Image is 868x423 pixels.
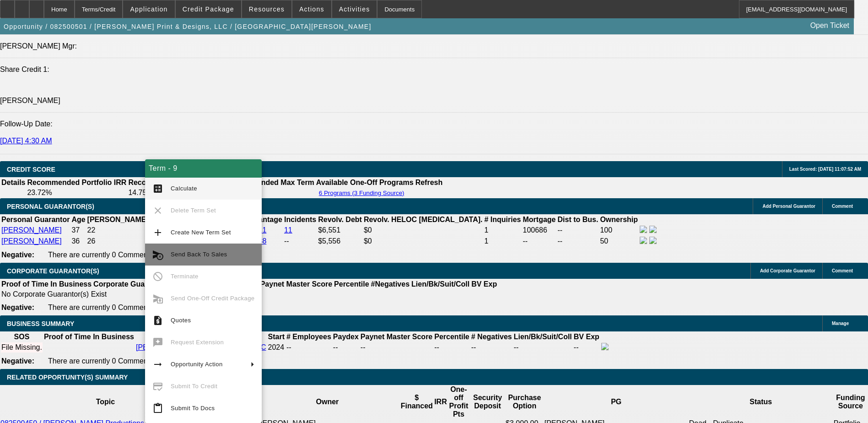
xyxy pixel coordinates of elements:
span: BUSINESS SUMMARY [7,320,74,327]
th: Funding Source [833,385,868,419]
td: -- [557,236,599,246]
a: [PERSON_NAME] Print & Designs, LLC [136,343,266,351]
b: Lien/Bk/Suit/Coll [514,333,572,341]
td: -- [226,188,315,197]
td: -- [513,342,572,352]
mat-icon: request_quote [152,315,163,326]
span: Actions [299,5,324,13]
b: Incidents [284,216,316,223]
b: #Negatives [371,280,410,288]
span: Activities [339,5,370,13]
th: Details [1,178,26,187]
span: Add Personal Guarantor [762,204,815,209]
b: Paynet Master Score [361,333,432,341]
b: Negative: [1,357,34,365]
span: Resources [249,5,285,13]
th: Security Deposit [470,385,505,419]
span: There are currently 0 Comments entered on this opportunity [48,304,242,311]
span: CORPORATE GUARANTOR(S) [7,267,99,275]
b: Percentile [334,280,369,288]
td: No Corporate Guarantor(s) Exist [1,290,501,299]
mat-icon: calculate [152,183,163,194]
b: # Inquiries [484,216,521,223]
td: 14.75% [128,188,225,197]
div: -- [361,343,432,352]
b: Start [268,333,285,341]
th: Owner [255,385,399,419]
th: Recommended One Off IRR [128,178,225,187]
img: facebook-icon.png [640,237,647,244]
th: SOS [1,332,43,342]
span: Last Scored: [DATE] 11:07:52 AM [789,167,861,172]
mat-icon: cancel_schedule_send [152,249,163,260]
b: Vantage [254,216,282,223]
td: 1 [484,225,521,235]
b: Revolv. HELOC [MEDICAL_DATA]. [364,216,483,223]
th: IRR [434,385,447,419]
button: Actions [292,0,331,18]
th: $ Financed [399,385,434,419]
button: Application [123,0,174,18]
div: -- [434,343,469,352]
div: -- [471,343,512,352]
b: BV Exp [471,280,497,288]
th: Available One-Off Programs [316,178,414,187]
img: facebook-icon.png [640,226,647,233]
td: 100686 [523,225,556,235]
th: One-off Profit Pts [447,385,470,419]
b: Ownership [600,216,638,223]
button: Credit Package [176,0,241,18]
b: [PERSON_NAME]. EST [87,216,167,223]
b: Lien/Bk/Suit/Coll [411,280,469,288]
span: Create New Term Set [171,229,231,236]
span: -- [286,343,291,351]
th: Recommended Max Term [226,178,315,187]
td: 26 [87,236,167,246]
th: Proof of Time In Business [43,332,135,342]
b: Corporate Guarantor [93,280,166,288]
span: PERSONAL GUARANTOR(S) [7,203,94,210]
td: 100 [599,225,638,235]
td: 22 [87,225,167,235]
b: Paynet Master Score [260,280,332,288]
span: Send Back To Sales [171,251,227,258]
span: Manage [832,321,849,326]
b: Mortgage [523,216,556,223]
span: Opportunity / 082500501 / [PERSON_NAME] Print & Designs, LLC / [GEOGRAPHIC_DATA][PERSON_NAME] [4,23,372,30]
td: -- [284,236,317,246]
div: Term - 9 [145,159,262,178]
td: $5,556 [318,236,362,246]
td: $0 [363,225,483,235]
th: Proof of Time In Business [1,280,92,289]
th: PG [544,385,689,419]
div: File Missing. [1,343,42,352]
button: Activities [332,0,377,18]
td: -- [573,342,600,352]
td: 36 [71,236,86,246]
td: 2024 [268,342,285,352]
span: Add Corporate Guarantor [760,268,815,273]
a: 11 [284,226,292,234]
span: CREDIT SCORE [7,166,55,173]
span: Comment [832,204,853,209]
span: Quotes [171,317,191,324]
mat-icon: add [152,227,163,238]
td: -- [333,342,359,352]
b: Paydex [333,333,359,341]
td: 23.72% [27,188,127,197]
th: Status [689,385,833,419]
b: Personal Guarantor [1,216,70,223]
td: -- [523,236,556,246]
span: There are currently 0 Comments entered on this opportunity [48,357,242,365]
b: # Negatives [471,333,512,341]
button: 6 Programs (3 Funding Source) [316,189,407,197]
img: facebook-icon.png [601,343,609,350]
span: Credit Package [183,5,234,13]
b: # Employees [286,333,331,341]
td: $0 [363,236,483,246]
span: There are currently 0 Comments entered on this opportunity [48,251,242,259]
b: Negative: [1,304,34,311]
span: Application [130,5,167,13]
b: Negative: [1,251,34,259]
b: Age [71,216,85,223]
